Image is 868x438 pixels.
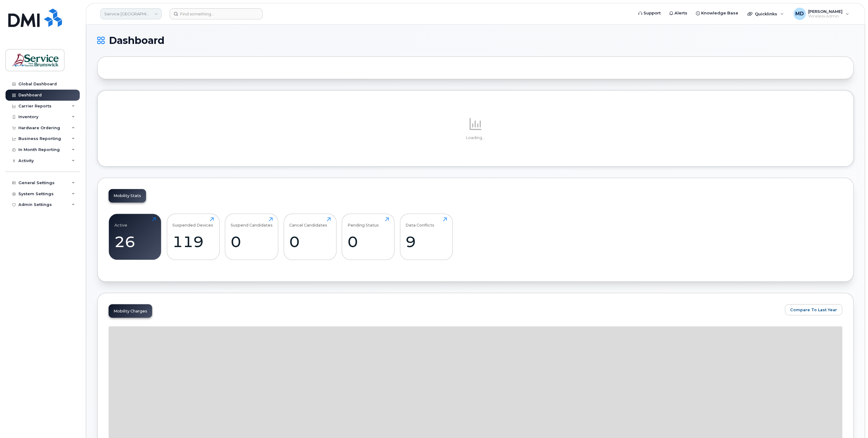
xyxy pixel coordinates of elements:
div: 26 [114,233,156,251]
div: Data Conflicts [405,217,434,227]
div: Suspend Candidates [231,217,273,227]
button: Compare To Last Year [785,304,842,315]
div: Suspended Devices [172,217,213,227]
a: Cancel Candidates0 [289,217,331,257]
a: Data Conflicts9 [405,217,447,257]
p: Loading... [109,135,842,141]
div: 119 [172,233,214,251]
div: 9 [405,233,447,251]
div: Pending Status [348,217,379,227]
a: Suspend Candidates0 [231,217,273,257]
div: 0 [348,233,389,251]
div: 0 [231,233,273,251]
div: Active [114,217,127,227]
div: 0 [289,233,331,251]
a: Suspended Devices119 [172,217,214,257]
div: Cancel Candidates [289,217,327,227]
a: Pending Status0 [348,217,389,257]
a: Active26 [114,217,156,257]
span: Dashboard [109,36,164,45]
span: Compare To Last Year [790,307,837,313]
